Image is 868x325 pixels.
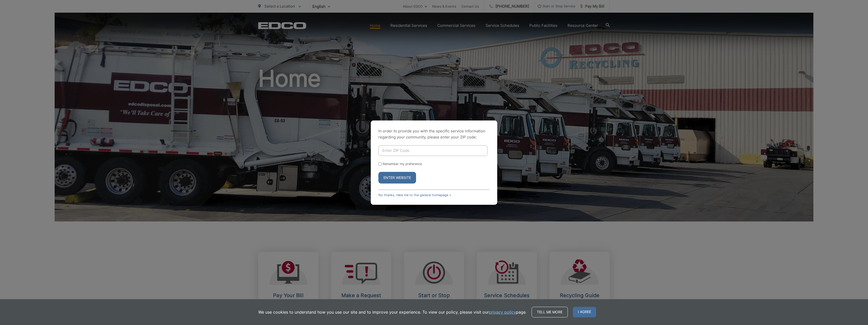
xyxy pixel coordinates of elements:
p: We use cookies to understand how you use our site and to improve your experience. To view our pol... [258,309,527,315]
span: I agree [573,307,596,317]
input: Enter ZIP Code [378,145,488,156]
label: Remember my preference [383,162,422,166]
a: privacy policy [489,309,516,315]
a: Tell me more [532,307,568,317]
button: Enter Website [378,172,416,184]
p: In order to provide you with the specific service information regarding your community, please en... [378,128,490,140]
a: No thanks, take me to the general homepage > [378,193,451,197]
